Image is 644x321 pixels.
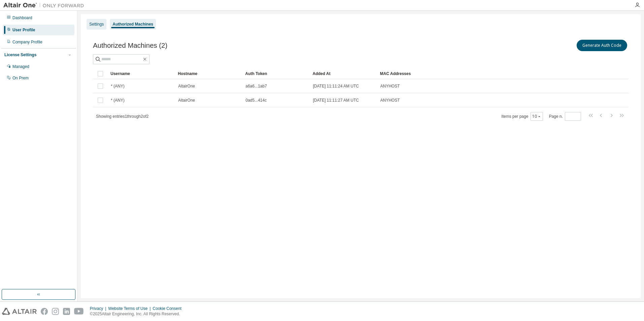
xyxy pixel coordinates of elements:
button: Generate Auth Code [577,40,627,51]
span: [DATE] 11:11:24 AM UTC [313,83,359,89]
div: License Settings [4,52,36,58]
button: 10 [532,114,541,119]
div: Cookie Consent [153,306,185,311]
div: On Prem [12,75,29,81]
img: facebook.svg [41,308,48,315]
span: ANYHOST [380,98,400,103]
div: Username [110,68,172,79]
span: AltairOne [178,98,195,103]
img: youtube.svg [74,308,84,315]
div: Company Profile [12,39,42,45]
div: Website Terms of Use [108,306,153,311]
span: * (ANY) [111,83,125,89]
img: linkedin.svg [63,308,70,315]
div: MAC Addresses [380,68,558,79]
div: Managed [12,64,29,69]
span: * (ANY) [111,98,125,103]
img: altair_logo.svg [2,308,37,315]
div: Privacy [90,306,108,311]
span: Authorized Machines (2) [93,42,167,49]
div: Authorized Machines [112,22,153,27]
p: © 2025 Altair Engineering, Inc. All Rights Reserved. [90,311,186,317]
span: Page n. [549,112,581,121]
span: 0ad5...414c [246,98,267,103]
span: AltairOne [178,83,195,89]
div: Added At [313,68,375,79]
div: Hostname [178,68,240,79]
span: [DATE] 11:11:27 AM UTC [313,98,359,103]
span: Showing entries 1 through 2 of 2 [96,114,149,119]
span: Items per page [502,112,543,121]
div: Auth Token [245,68,307,79]
span: ANYHOST [380,83,400,89]
div: User Profile [12,27,35,33]
img: instagram.svg [52,308,59,315]
img: Altair One [3,2,88,9]
div: Dashboard [12,15,32,21]
span: a6a6...1ab7 [246,83,267,89]
div: Settings [89,22,104,27]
